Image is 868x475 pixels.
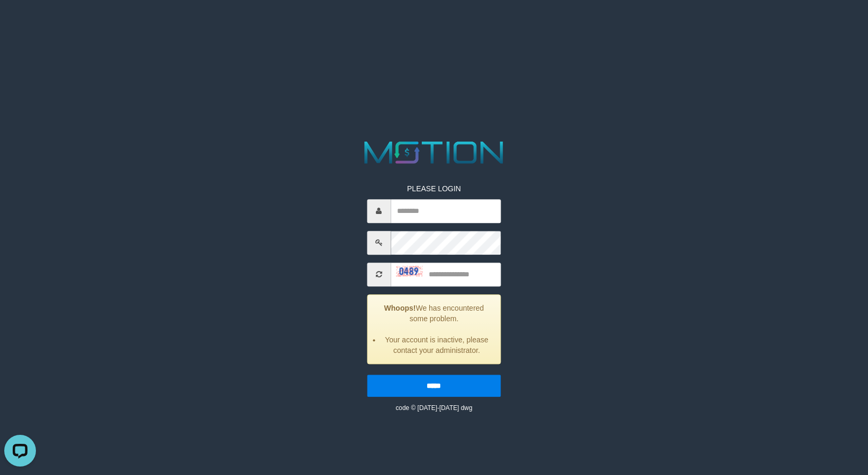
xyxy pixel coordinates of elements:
p: PLEASE LOGIN [367,183,501,194]
img: captcha [396,266,422,276]
button: Open LiveChat chat widget [4,4,36,36]
strong: Whoops! [384,304,416,312]
div: We has encountered some problem. [367,294,501,364]
img: MOTION_logo.png [358,137,510,167]
small: code © [DATE]-[DATE] dwg [395,404,472,412]
li: Your account is inactive, please contact your administrator. [381,334,493,356]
